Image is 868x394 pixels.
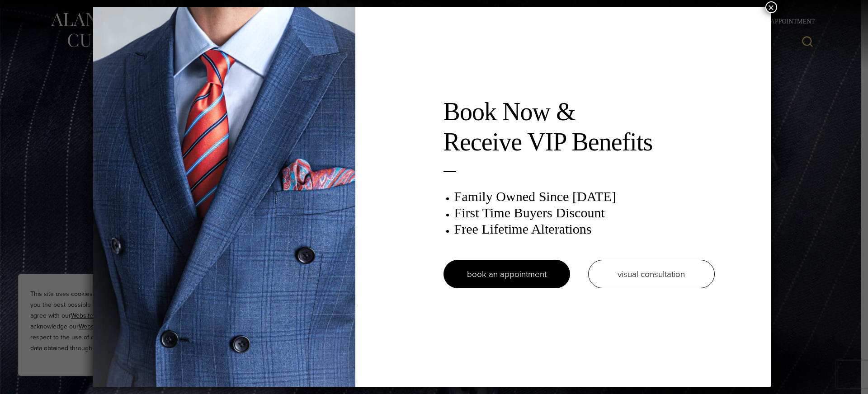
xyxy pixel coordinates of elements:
[454,221,715,237] h3: Free Lifetime Alterations
[588,260,715,288] a: visual consultation
[765,1,777,13] button: Close
[454,188,715,205] h3: Family Owned Since [DATE]
[443,97,715,157] h2: Book Now & Receive VIP Benefits
[454,205,715,221] h3: First Time Buyers Discount
[443,260,570,288] a: book an appointment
